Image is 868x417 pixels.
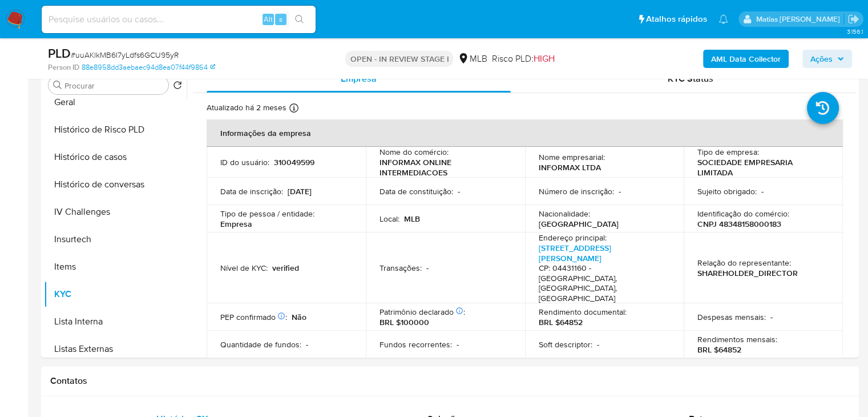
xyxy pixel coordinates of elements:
button: Ações [802,50,852,68]
p: ID do usuário : [220,157,269,167]
p: Tipo de pessoa / entidade : [220,209,314,219]
span: s [279,14,282,25]
button: Insurtech [44,226,187,253]
span: # uuAKlkMB6I7yLdfs6GCU95yR [71,49,179,61]
button: Procurar [53,81,62,90]
p: SOCIEDADE EMPRESARIA LIMITADA [697,157,825,178]
p: Atualizado há 2 meses [207,102,286,113]
p: Rendimentos mensais : [697,334,777,344]
b: Person ID [48,62,79,73]
span: Atalhos rápidos [646,13,707,25]
button: AML Data Collector [703,50,789,68]
p: Sujeito obrigado : [697,186,757,197]
p: Fundos recorrentes : [380,339,452,350]
p: - [761,186,764,197]
p: Endereço principal : [539,232,607,243]
p: CNPJ 48348158000183 [697,219,781,229]
button: Histórico de Risco PLD [44,116,187,143]
a: 88e8958dd3aebaec94d8ea07f44f9864 [82,62,215,73]
p: Nome empresarial : [539,152,605,162]
button: search-icon [288,11,311,27]
p: Nível de KYC : [220,263,268,273]
p: [DATE] [288,186,312,197]
p: - [457,339,459,350]
p: 310049599 [274,157,314,167]
p: Local : [380,214,399,224]
h1: Contatos [50,375,850,387]
p: INFORMAX ONLINE INTERMEDIACOES [380,157,507,178]
p: Patrimônio declarado : [380,307,465,317]
p: MLB [404,214,420,224]
p: Número de inscrição : [539,186,614,197]
button: KYC [44,280,187,308]
div: MLB [458,53,487,65]
th: Informações da empresa [207,119,843,147]
b: AML Data Collector [711,50,781,68]
p: - [597,339,599,350]
button: Retornar ao pedido padrão [173,81,182,93]
button: Histórico de casos [44,143,187,171]
button: Histórico de conversas [44,171,187,198]
p: Tipo de empresa : [697,147,759,157]
p: Relação do representante : [697,258,791,268]
input: Procurar [64,81,164,91]
p: matias.logusso@mercadopago.com.br [756,14,843,25]
p: OPEN - IN REVIEW STAGE I [345,51,453,67]
a: [STREET_ADDRESS][PERSON_NAME] [539,242,611,264]
p: - [770,312,773,322]
button: Lista Interna [44,308,187,335]
a: Sair [847,13,859,25]
p: - [619,186,621,197]
p: Quantidade de fundos : [220,339,301,350]
button: Items [44,253,187,280]
p: Soft descriptor : [539,339,592,350]
a: Notificações [718,14,728,24]
p: Data de constituição : [380,186,453,197]
p: INFORMAX LTDA [539,162,601,173]
p: Nacionalidade : [539,209,590,219]
p: BRL $64852 [697,344,741,355]
p: [GEOGRAPHIC_DATA] [539,219,619,229]
h4: CP: 04431160 - [GEOGRAPHIC_DATA], [GEOGRAPHIC_DATA], [GEOGRAPHIC_DATA] [539,263,666,303]
p: Empresa [220,219,252,229]
span: Risco PLD: [491,53,554,65]
p: Identificação do comércio : [697,209,789,219]
p: Data de inscrição : [220,186,283,197]
p: - [458,186,460,197]
button: Listas Externas [44,335,187,363]
p: - [426,263,429,273]
span: HIGH [533,52,554,65]
button: Geral [44,89,187,116]
span: Ações [810,50,833,68]
p: BRL $64852 [539,317,583,327]
p: BRL $100000 [380,317,429,327]
p: Nome do comércio : [380,147,449,157]
p: Despesas mensais : [697,312,766,322]
span: 3.156.1 [846,27,862,36]
p: Não [292,312,306,322]
p: Transações : [380,263,422,273]
button: IV Challenges [44,198,187,226]
p: Rendimento documental : [539,307,627,317]
p: PEP confirmado : [220,312,287,322]
span: Alt [264,14,273,25]
p: - [306,339,308,350]
p: SHAREHOLDER_DIRECTOR [697,268,798,278]
input: Pesquise usuários ou casos... [42,12,316,27]
b: PLD [48,44,71,62]
p: verified [272,263,299,273]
